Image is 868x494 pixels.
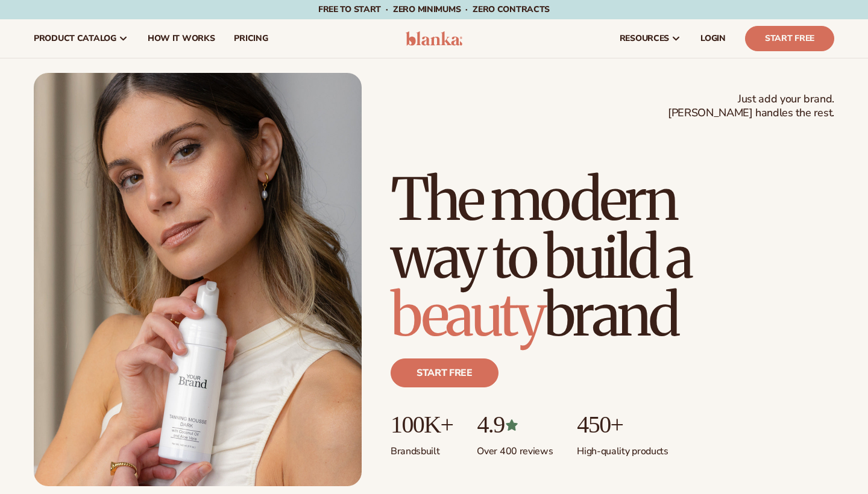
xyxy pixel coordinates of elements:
[745,26,834,51] a: Start Free
[610,19,691,58] a: resources
[224,19,277,58] a: pricing
[234,34,268,43] span: pricing
[406,31,463,46] img: logo
[391,279,544,351] span: beauty
[668,92,834,120] span: Just add your brand. [PERSON_NAME] handles the rest.
[138,19,225,58] a: How It Works
[34,34,116,43] span: product catalog
[391,358,498,387] a: Start free
[391,411,453,438] p: 100K+
[391,170,834,344] h1: The modern way to build a brand
[477,438,553,458] p: Over 400 reviews
[24,19,138,58] a: product catalog
[700,34,726,43] span: LOGIN
[34,73,362,486] img: Female holding tanning mousse.
[620,34,669,43] span: resources
[691,19,735,58] a: LOGIN
[577,411,668,438] p: 450+
[391,438,453,458] p: Brands built
[148,34,215,43] span: How It Works
[577,438,668,458] p: High-quality products
[477,411,553,438] p: 4.9
[318,4,550,15] span: Free to start · ZERO minimums · ZERO contracts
